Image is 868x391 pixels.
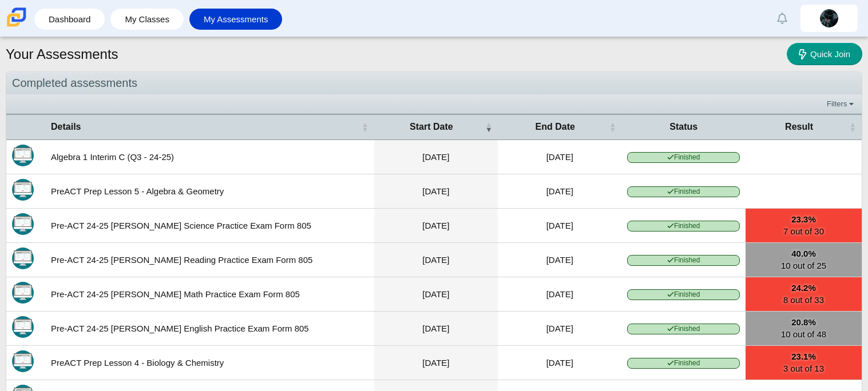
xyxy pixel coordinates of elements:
[627,324,740,334] span: Finished
[546,289,573,299] time: Jan 31, 2025 at 10:20 AM
[422,255,449,265] time: Jan 31, 2025 at 10:32 AM
[627,152,740,163] span: Finished
[746,243,862,277] a: 40.0%10 out of 25
[12,248,34,269] img: Itembank
[627,255,740,266] span: Finished
[5,5,29,29] img: Carmen School of Science & Technology
[380,121,483,133] span: Start Date
[546,324,573,333] time: Jan 31, 2025 at 9:33 AM
[5,21,29,31] a: Carmen School of Science & Technology
[12,350,34,372] img: Itembank
[627,186,740,197] span: Finished
[746,312,862,345] a: 20.8%10 out of 48
[627,358,740,369] span: Finished
[751,350,856,362] b: 23.1%
[45,277,374,312] td: Pre-ACT 24-25 [PERSON_NAME] Math Practice Exam Form 805
[609,121,616,133] span: End Date : Activate to sort
[751,282,856,294] b: 24.2%
[422,289,449,299] time: Jan 31, 2025 at 9:35 AM
[45,174,374,209] td: PreACT Prep Lesson 5 - Algebra & Geometry
[824,98,859,110] a: Filters
[751,121,847,133] span: Result
[12,282,34,304] img: Itembank
[751,248,856,260] b: 40.0%
[422,358,449,368] time: Jan 23, 2025 at 1:54 PM
[627,221,740,232] span: Finished
[45,209,374,243] td: Pre-ACT 24-25 [PERSON_NAME] Science Practice Exam Form 805
[195,9,277,30] a: My Assessments
[422,152,449,162] time: Mar 18, 2025 at 8:29 AM
[504,121,607,133] span: End Date
[787,43,862,65] a: Quick Join
[546,221,573,230] time: Jan 31, 2025 at 11:30 AM
[546,358,573,368] time: Jan 23, 2025 at 2:00 PM
[746,277,862,311] a: 24.2%8 out of 33
[810,49,850,59] span: Quick Join
[6,71,862,95] div: Completed assessments
[770,6,795,31] a: Alerts
[422,324,449,333] time: Jan 31, 2025 at 8:58 AM
[12,179,34,201] img: Itembank
[45,346,374,380] td: PreACT Prep Lesson 4 - Biology & Chemistry
[12,145,34,166] img: Itembank
[51,121,359,133] span: Details
[116,9,178,30] a: My Classes
[546,152,573,162] time: Mar 18, 2025 at 8:54 AM
[12,316,34,338] img: Itembank
[45,243,374,277] td: Pre-ACT 24-25 [PERSON_NAME] Reading Practice Exam Form 805
[6,45,118,64] h1: Your Assessments
[12,213,34,235] img: Itembank
[546,186,573,196] time: Feb 11, 2025 at 8:58 AM
[362,121,368,133] span: Details : Activate to sort
[422,221,449,230] time: Jan 31, 2025 at 11:12 AM
[485,121,492,133] span: Start Date : Activate to remove sorting
[627,121,740,133] span: Status
[820,9,838,27] img: decorey.peace.6hMQHu
[751,316,856,328] b: 20.8%
[800,5,858,32] a: decorey.peace.6hMQHu
[751,213,856,225] b: 23.3%
[746,346,862,380] a: 23.1%3 out of 13
[40,9,99,30] a: Dashboard
[45,140,374,174] td: Algebra 1 Interim C (Q3 - 24-25)
[746,209,862,242] a: 23.3%7 out of 30
[45,312,374,346] td: Pre-ACT 24-25 [PERSON_NAME] English Practice Exam Form 805
[627,289,740,300] span: Finished
[546,255,573,265] time: Jan 31, 2025 at 11:05 AM
[422,186,449,196] time: Feb 11, 2025 at 8:48 AM
[849,121,856,133] span: Result : Activate to sort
